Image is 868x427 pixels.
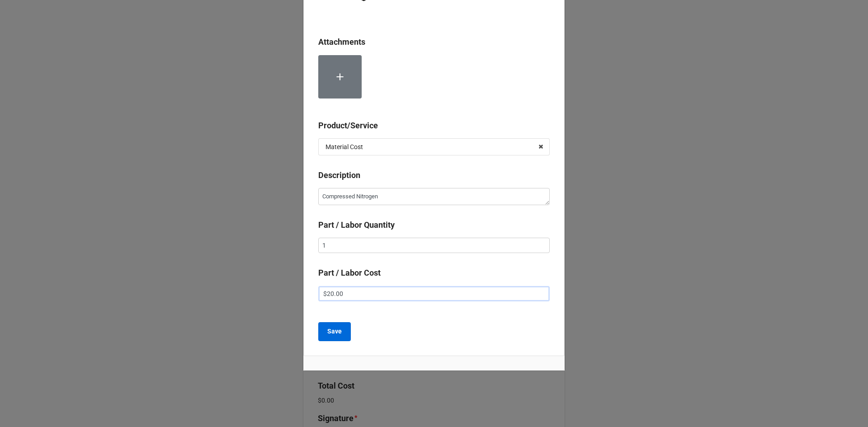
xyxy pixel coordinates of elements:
[318,119,378,132] label: Product/Service
[327,327,342,336] b: Save
[318,267,381,279] label: Part / Labor Cost
[318,322,351,341] button: Save
[318,188,550,205] textarea: Compressed Nitrogen
[318,219,395,231] label: Part / Labor Quantity
[318,36,365,48] label: Attachments
[325,144,363,150] div: Material Cost
[318,169,360,182] label: Description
